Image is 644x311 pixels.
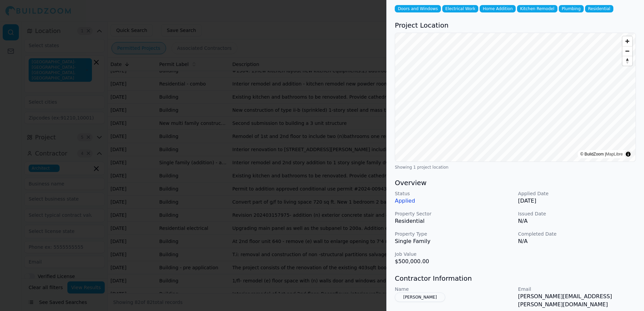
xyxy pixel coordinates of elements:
[395,178,636,187] h3: Overview
[395,33,636,162] canvas: Map
[395,257,513,266] p: $500,000.00
[395,251,513,257] p: Job Value
[395,231,513,237] p: Property Type
[395,286,513,292] p: Name
[624,150,632,158] summary: Toggle attribution
[395,5,441,12] span: Doors and Windows
[622,56,632,66] button: Reset bearing to north
[518,292,636,309] p: [PERSON_NAME][EMAIL_ADDRESS][PERSON_NAME][DOMAIN_NAME]
[518,217,636,225] p: N/A
[518,286,636,292] p: Email
[395,292,445,302] button: [PERSON_NAME]
[622,46,632,56] button: Zoom out
[395,190,513,197] p: Status
[518,231,636,237] p: Completed Date
[518,190,636,197] p: Applied Date
[395,165,636,170] div: Showing 1 project location
[518,210,636,217] p: Issued Date
[518,197,636,205] p: [DATE]
[518,237,636,245] p: N/A
[517,5,557,12] span: Kitchen Remodel
[580,151,623,158] div: © BuildZoom |
[559,5,584,12] span: Plumbing
[622,36,632,46] button: Zoom in
[585,5,613,12] span: Residential
[395,197,513,205] p: Applied
[480,5,516,12] span: Home Addition
[395,217,513,225] p: Residential
[395,274,636,283] h3: Contractor Information
[395,210,513,217] p: Property Sector
[442,5,478,12] span: Electrical Work
[606,152,623,157] a: MapLibre
[395,21,636,30] h3: Project Location
[395,237,513,245] p: Single Family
